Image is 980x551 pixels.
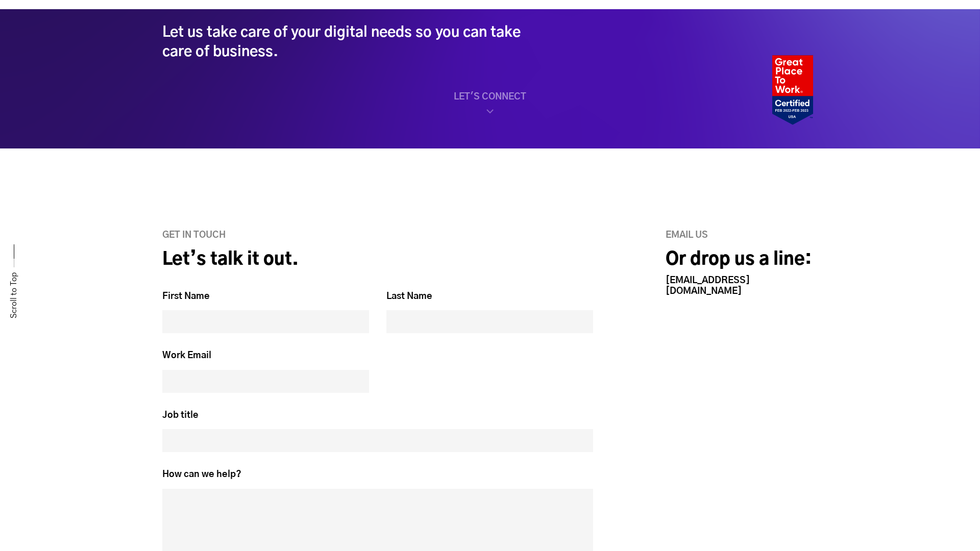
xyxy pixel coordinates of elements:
[666,230,818,241] h6: Email us
[162,92,818,117] a: LET'S CONNECT
[162,249,594,271] h2: Let’s talk it out.
[162,230,594,241] h6: GET IN TOUCH
[666,276,750,296] a: [EMAIL_ADDRESS][DOMAIN_NAME]
[484,105,496,117] img: home_scroll
[162,23,525,62] div: Let us take care of your digital needs so you can take care of business.
[9,272,19,318] a: Scroll to Top
[666,249,818,271] h2: Or drop us a line:
[772,55,813,125] img: Heady_2022_Certification_Badge 2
